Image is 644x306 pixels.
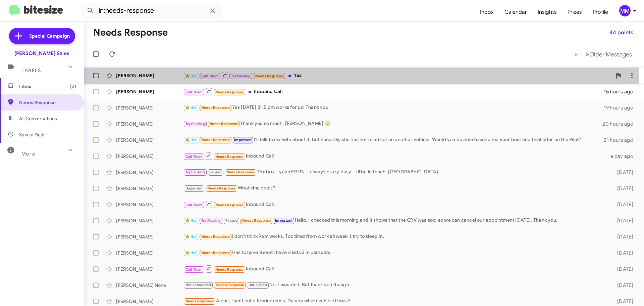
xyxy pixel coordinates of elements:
[619,5,631,16] div: MM
[19,99,76,106] span: Needs Response
[532,2,562,22] span: Insights
[185,122,205,126] span: Try Pausing
[215,267,244,272] span: Needs Response
[185,234,197,239] span: 🔥 Hot
[613,5,637,16] button: MM
[185,203,203,207] span: Call Them
[215,90,244,94] span: Needs Response
[116,153,183,160] div: [PERSON_NAME]
[183,233,606,241] div: I don't think 9am works. Too tired from work all week. I try to sleep in.
[201,138,230,142] span: Needs Response
[606,266,639,272] div: [DATE]
[275,218,292,223] span: Important
[183,249,606,257] div: Has to have 8 seat i have 6 kids 3 in carseats
[116,217,183,224] div: [PERSON_NAME]
[606,250,639,256] div: [DATE]
[602,121,639,127] div: 20 hours ago
[183,168,606,176] div: Thx bro... yeah ER RN... always crazy busy... Ill be in touch. [GEOGRAPHIC_DATA]
[183,265,606,273] div: Inbound Call
[116,169,183,176] div: [PERSON_NAME]
[19,115,57,122] span: All Conversations
[183,184,606,192] div: What kine deals?
[249,283,267,287] span: Unfinished
[226,170,255,174] span: Needs Response
[604,88,639,95] div: 15 hours ago
[116,298,183,305] div: [PERSON_NAME]
[201,234,230,239] span: Needs Response
[475,2,499,22] a: Inbox
[116,72,183,79] div: [PERSON_NAME]
[185,218,197,223] span: 🔥 Hot
[571,47,636,61] nav: Page navigation example
[19,83,76,90] span: Inbox
[209,170,222,174] span: Paused
[587,2,613,22] a: Profile
[234,138,252,142] span: Important
[183,297,606,305] div: Aloha, I sent out a few inquiries. Do you which vehicle it was?
[116,282,183,289] div: [PERSON_NAME] None
[183,152,606,160] div: Inbound Call
[21,68,41,74] span: Labels
[29,33,70,39] span: Special Campaign
[215,203,244,207] span: Needs Response
[201,218,221,223] span: Try Pausing
[255,74,284,78] span: Needs Response
[183,120,602,128] div: Thank you so much, [PERSON_NAME]!😊
[606,217,639,224] div: [DATE]
[185,138,197,142] span: 🔥 Hot
[562,2,587,22] a: Prizes
[604,104,639,111] div: 19 hours ago
[81,3,222,19] input: Search
[201,74,219,78] span: Call Them
[185,155,203,159] span: Call Them
[116,250,183,256] div: [PERSON_NAME]
[499,2,532,22] a: Calendar
[116,137,183,143] div: [PERSON_NAME]
[185,267,203,272] span: Call Them
[606,282,639,289] div: [DATE]
[185,74,197,78] span: 🔥 Hot
[606,233,639,240] div: [DATE]
[70,83,76,90] span: (2)
[183,200,606,209] div: Inbound Call
[116,201,183,208] div: [PERSON_NAME]
[242,218,271,223] span: Needs Response
[201,251,230,255] span: Needs Response
[606,153,639,160] div: a day ago
[606,298,639,305] div: [DATE]
[183,281,606,289] div: No it wouldn't. But thank you though.
[570,47,582,61] button: Previous
[19,131,44,138] span: Save a Deal
[216,283,244,287] span: Needs Response
[116,233,183,240] div: [PERSON_NAME]
[207,186,236,190] span: Needs Response
[201,105,230,110] span: Needs Response
[116,121,183,127] div: [PERSON_NAME]
[14,50,69,57] div: [PERSON_NAME] Sales
[9,28,75,44] a: Special Campaign
[183,136,604,144] div: I'll talk to my wife about it, but honestly, she has her mind set on another vehicle. Would you b...
[116,88,183,95] div: [PERSON_NAME]
[183,104,604,112] div: Yes [DATE] 3:15 pm works for us! Thank you
[21,151,35,157] span: More
[185,251,197,255] span: 🔥 Hot
[231,74,251,78] span: Try Pausing
[116,266,183,272] div: [PERSON_NAME]
[185,105,197,110] span: 🔥 Hot
[604,137,639,143] div: 21 hours ago
[185,299,214,303] span: Needs Response
[589,51,632,58] span: Older Messages
[582,47,636,61] button: Next
[606,185,639,192] div: [DATE]
[586,50,589,58] span: »
[225,218,238,223] span: Paused
[574,50,578,58] span: «
[116,104,183,111] div: [PERSON_NAME]
[185,90,203,94] span: Call Them
[185,170,205,174] span: Try Pausing
[604,27,639,39] button: 44 points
